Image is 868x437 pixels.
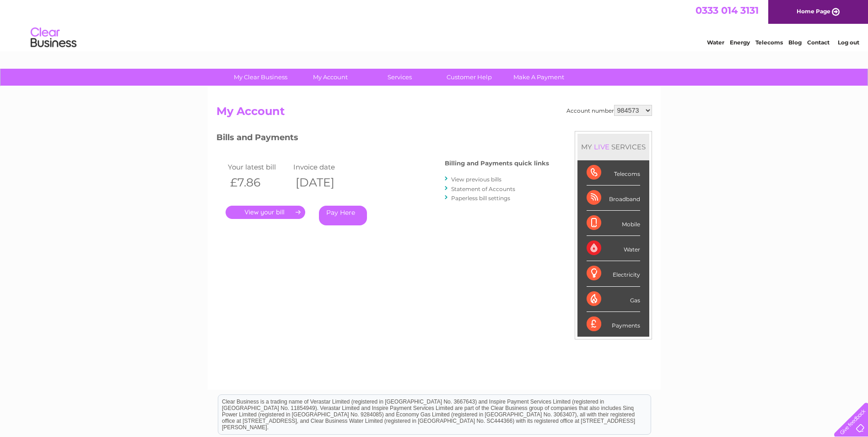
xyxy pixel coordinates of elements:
[216,105,652,122] h2: My Account
[730,39,750,46] a: Energy
[566,105,652,116] div: Account number
[362,69,437,86] a: Services
[30,24,77,52] img: logo.png
[577,134,649,160] div: MY SERVICES
[707,39,724,46] a: Water
[587,211,640,236] div: Mobile
[451,195,510,202] a: Paperless bill settings
[587,186,640,211] div: Broadband
[218,5,651,44] div: Clear Business is a trading name of Verastar Limited (registered in [GEOGRAPHIC_DATA] No. 3667643...
[501,69,577,86] a: Make A Payment
[587,287,640,312] div: Gas
[587,160,640,186] div: Telecoms
[807,39,830,46] a: Contact
[216,131,549,147] h3: Bills and Payments
[445,160,549,167] h4: Billing and Payments quick links
[291,161,357,173] td: Invoice date
[226,161,291,173] td: Your latest bill
[451,186,515,192] a: Statement of Accounts
[451,176,501,183] a: View previous bills
[319,206,367,225] a: Pay Here
[292,69,368,86] a: My Account
[755,39,783,46] a: Telecoms
[291,173,357,192] th: [DATE]
[695,5,759,16] a: 0333 014 3131
[788,39,802,46] a: Blog
[587,312,640,337] div: Payments
[223,69,298,86] a: My Clear Business
[226,206,305,219] a: .
[838,39,859,46] a: Log out
[587,236,640,261] div: Water
[431,69,507,86] a: Customer Help
[592,142,611,151] div: LIVE
[226,173,291,192] th: £7.86
[587,261,640,286] div: Electricity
